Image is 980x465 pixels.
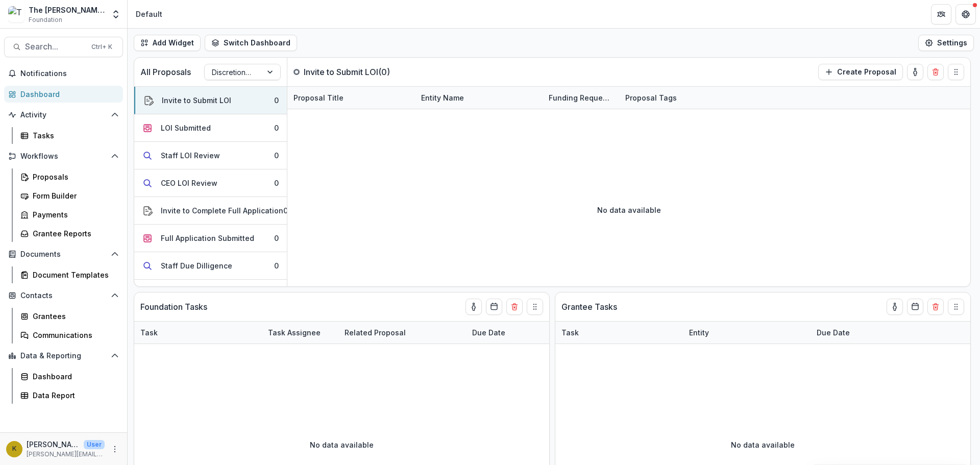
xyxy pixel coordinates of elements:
[161,150,220,161] div: Staff LOI Review
[4,65,123,82] button: Notifications
[20,250,107,259] span: Documents
[134,87,287,114] button: Invite to Submit LOI0
[415,92,470,103] div: Entity Name
[811,322,887,344] div: Due Date
[918,35,974,51] button: Settings
[25,42,85,52] span: Search...
[274,95,279,106] div: 0
[136,9,162,19] div: Default
[287,92,350,103] div: Proposal Title
[134,225,287,252] button: Full Application Submitted0
[731,439,795,450] p: No data available
[555,322,683,344] div: Task
[33,371,115,382] div: Dashboard
[16,368,123,385] a: Dashboard
[415,87,543,109] div: Entity Name
[818,64,903,80] button: Create Proposal
[955,4,976,25] button: Get Help
[33,190,115,201] div: Form Builder
[134,322,262,344] div: Task
[16,168,123,185] a: Proposals
[683,322,811,344] div: Entity
[287,87,415,109] div: Proposal Title
[161,233,254,243] div: Full Application Submitted
[134,169,287,197] button: CEO LOI Review0
[33,330,115,340] div: Communications
[543,87,619,109] div: Funding Requested
[84,440,105,449] p: User
[27,439,80,450] p: [PERSON_NAME][EMAIL_ADDRESS][DOMAIN_NAME]
[205,35,297,51] button: Switch Dashboard
[274,178,279,188] div: 0
[16,387,123,404] a: Data Report
[262,322,338,344] div: Task Assignee
[16,327,123,344] a: Communications
[140,301,207,313] p: Foundation Tasks
[948,299,964,315] button: Drag
[29,5,105,15] div: The [PERSON_NAME] Foundation Data Sandbox
[109,4,123,25] button: Open entity switcher
[132,7,166,21] nav: breadcrumb
[283,205,288,216] div: 0
[134,327,164,338] div: Task
[811,327,856,338] div: Due Date
[907,299,923,315] button: Calendar
[619,92,683,103] div: Proposal Tags
[486,299,502,315] button: Calendar
[4,348,123,364] button: Open Data & Reporting
[16,225,123,242] a: Grantee Reports
[338,322,466,344] div: Related Proposal
[20,89,115,100] div: Dashboard
[927,299,944,315] button: Delete card
[16,266,123,283] a: Document Templates
[527,299,543,315] button: Drag
[304,66,390,78] p: Invite to Submit LOI ( 0 )
[16,206,123,223] a: Payments
[274,123,279,133] div: 0
[16,127,123,144] a: Tasks
[4,246,123,262] button: Open Documents
[109,443,121,455] button: More
[29,15,62,25] span: Foundation
[338,327,412,338] div: Related Proposal
[310,439,374,450] p: No data available
[466,322,543,344] div: Due Date
[262,327,327,338] div: Task Assignee
[274,233,279,243] div: 0
[16,187,123,204] a: Form Builder
[4,37,123,57] button: Search...
[948,64,964,80] button: Drag
[20,152,107,161] span: Workflows
[465,299,482,315] button: toggle-assigned-to-me
[543,92,619,103] div: Funding Requested
[12,446,16,452] div: kate.sorestad@fristfoundation.org
[619,87,747,109] div: Proposal Tags
[555,327,585,338] div: Task
[140,66,191,78] p: All Proposals
[506,299,523,315] button: Delete card
[561,301,617,313] p: Grantee Tasks
[33,390,115,401] div: Data Report
[466,327,511,338] div: Due Date
[134,142,287,169] button: Staff LOI Review0
[161,123,211,133] div: LOI Submitted
[89,41,114,53] div: Ctrl + K
[134,252,287,280] button: Staff Due Dilligence0
[597,205,661,215] p: No data available
[4,287,123,304] button: Open Contacts
[33,228,115,239] div: Grantee Reports
[20,291,107,300] span: Contacts
[134,114,287,142] button: LOI Submitted0
[16,308,123,325] a: Grantees
[27,450,105,459] p: [PERSON_NAME][EMAIL_ADDRESS][DOMAIN_NAME]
